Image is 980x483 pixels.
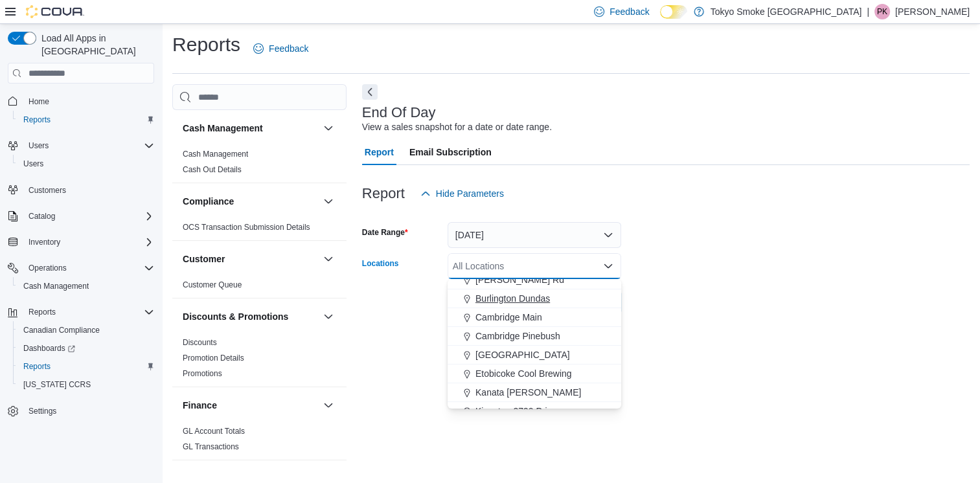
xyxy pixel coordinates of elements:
[23,183,71,198] a: Customers
[172,146,347,183] div: Cash Management
[475,273,564,286] span: [PERSON_NAME] Rd
[183,122,263,135] h3: Cash Management
[18,341,80,356] a: Dashboards
[172,277,347,298] div: Customer
[23,138,154,153] span: Users
[436,187,504,200] span: Hide Parameters
[183,280,242,289] a: Customer Queue
[23,94,54,109] a: Home
[23,138,54,153] button: Users
[23,361,51,372] span: Reports
[183,253,225,265] h3: Customer
[475,348,570,361] span: [GEOGRAPHIC_DATA]
[321,194,336,209] button: Compliance
[23,182,154,198] span: Customers
[18,278,94,294] a: Cash Management
[3,207,159,225] button: Catalog
[448,289,621,308] button: Burlington Dundas
[28,237,60,247] span: Inventory
[415,181,509,207] button: Hide Parameters
[183,222,310,232] span: OCS Transaction Submission Details
[475,367,572,380] span: Etobicoke Cool Brewing
[877,4,887,19] span: PK
[874,4,890,19] div: Peyton Kahro
[18,156,154,172] span: Users
[23,208,154,224] span: Catalog
[183,442,239,451] a: GL Transactions
[23,93,154,109] span: Home
[18,112,56,128] a: Reports
[183,353,244,363] span: Promotion Details
[13,155,159,173] button: Users
[18,112,154,128] span: Reports
[13,111,159,129] button: Reports
[28,263,67,273] span: Operations
[18,322,154,338] span: Canadian Compliance
[183,442,239,452] span: GL Transactions
[183,165,242,174] a: Cash Out Details
[321,251,336,267] button: Customer
[475,292,550,305] span: Burlington Dundas
[475,405,571,418] span: Kingston 2790 Princess
[183,354,244,363] a: Promotion Details
[448,327,621,346] button: Cambridge Pinebush
[183,253,318,265] button: Customer
[3,181,159,199] button: Customers
[448,346,621,365] button: [GEOGRAPHIC_DATA]
[23,304,61,320] button: Reports
[362,120,552,134] div: View a sales snapshot for a date or date range.
[448,383,621,402] button: Kanata [PERSON_NAME]
[3,233,159,251] button: Inventory
[867,4,869,19] p: |
[183,223,310,232] a: OCS Transaction Submission Details
[26,5,84,18] img: Cova
[23,159,43,169] span: Users
[3,303,159,321] button: Reports
[183,195,318,208] button: Compliance
[603,261,613,271] button: Close list of options
[172,423,347,460] div: Finance
[321,120,336,136] button: Cash Management
[18,377,154,392] span: Washington CCRS
[448,271,621,289] button: [PERSON_NAME] Rd
[23,115,51,125] span: Reports
[23,260,72,276] button: Operations
[610,5,649,18] span: Feedback
[8,86,154,454] nav: Complex example
[13,376,159,394] button: [US_STATE] CCRS
[3,137,159,155] button: Users
[18,322,105,338] a: Canadian Compliance
[448,365,621,383] button: Etobicoke Cool Brewing
[183,426,245,436] span: GL Account Totals
[13,321,159,339] button: Canadian Compliance
[183,427,245,436] a: GL Account Totals
[362,186,405,201] h3: Report
[660,5,687,19] input: Dark Mode
[36,32,154,58] span: Load All Apps in [GEOGRAPHIC_DATA]
[183,338,217,347] a: Discounts
[23,403,62,419] a: Settings
[248,36,313,62] a: Feedback
[183,368,222,379] span: Promotions
[183,399,217,412] h3: Finance
[23,325,100,335] span: Canadian Compliance
[409,139,492,165] span: Email Subscription
[448,308,621,327] button: Cambridge Main
[183,310,318,323] button: Discounts & Promotions
[362,84,378,100] button: Next
[475,330,560,343] span: Cambridge Pinebush
[18,341,154,356] span: Dashboards
[18,156,49,172] a: Users
[28,211,55,221] span: Catalog
[269,42,308,55] span: Feedback
[183,310,288,323] h3: Discounts & Promotions
[23,379,91,390] span: [US_STATE] CCRS
[475,311,542,324] span: Cambridge Main
[895,4,970,19] p: [PERSON_NAME]
[365,139,394,165] span: Report
[13,357,159,376] button: Reports
[183,122,318,135] button: Cash Management
[183,150,248,159] a: Cash Management
[711,4,862,19] p: Tokyo Smoke [GEOGRAPHIC_DATA]
[321,398,336,413] button: Finance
